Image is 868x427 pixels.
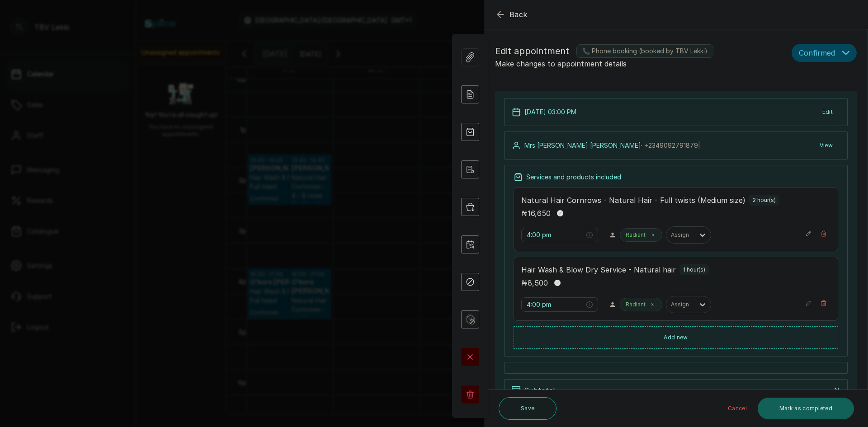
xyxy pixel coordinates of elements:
p: [DATE] 03:00 PM [524,108,576,117]
span: Confirmed [799,47,835,58]
p: 2 hour(s) [753,197,776,204]
p: Natural Hair Cornrows - Natural Hair - Full twists (Medium size) [521,195,745,206]
p: Mrs [PERSON_NAME] [PERSON_NAME] · [524,141,700,150]
input: Select time [527,300,585,310]
span: Edit appointment [495,44,569,58]
button: Cancel [721,398,754,419]
p: Services and products included [526,173,621,182]
span: 16,650 [528,209,551,218]
button: Save [499,397,557,420]
p: ₦ [521,208,551,219]
p: Radiant [626,301,646,308]
input: Select time [527,230,585,240]
p: 1 hour(s) [683,266,705,273]
p: Radiant [626,231,646,239]
p: ₦ [834,385,840,396]
button: Edit [815,104,840,120]
button: Add new [514,326,838,349]
span: 8,500 [528,278,548,287]
label: 📞 Phone booking (booked by TBV Lekki) [576,44,713,58]
span: Back [509,9,528,20]
p: ₦ [521,277,548,288]
p: Make changes to appointment details [495,58,788,69]
span: +234 9092791879 | [644,141,700,149]
button: Back [495,9,528,20]
button: Mark as completed [758,398,854,419]
p: Subtotal [524,385,555,396]
button: View [812,137,840,154]
p: Hair Wash & Blow Dry Service - Natural hair [521,264,676,275]
button: Confirmed [792,44,857,62]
